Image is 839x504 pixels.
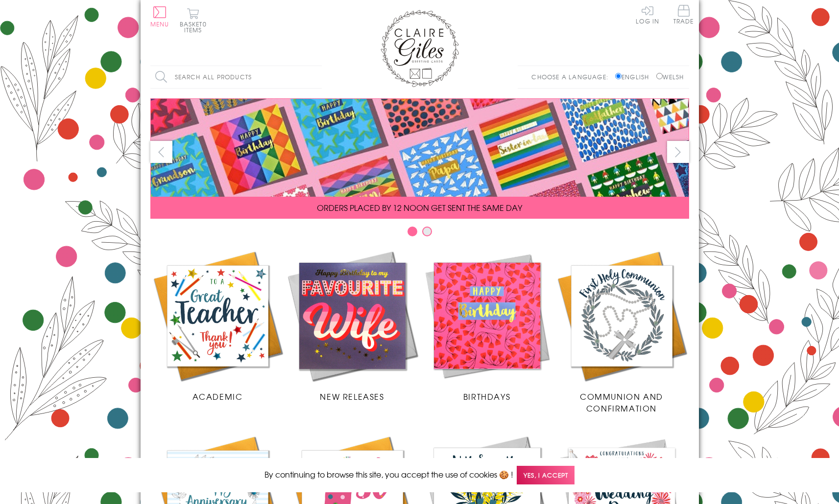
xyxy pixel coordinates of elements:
[381,10,459,87] img: Claire Giles Greetings Cards
[615,72,654,81] label: English
[150,226,689,241] div: Carousel Pagination
[150,6,169,27] button: Menu
[285,249,420,402] a: New Releases
[184,20,207,34] span: 0 items
[554,249,689,414] a: Communion and Confirmation
[667,141,689,163] button: next
[615,73,622,79] input: English
[531,72,613,81] p: Choose a language:
[192,390,243,402] span: Academic
[580,390,663,414] span: Communion and Confirmation
[312,66,322,88] input: Search
[180,8,207,33] button: Basket0 items
[463,390,510,402] span: Birthdays
[656,72,684,81] label: Welsh
[636,5,659,24] a: Log In
[420,249,554,402] a: Birthdays
[673,5,694,26] a: Trade
[673,5,694,24] span: Trade
[150,249,285,402] a: Academic
[150,141,172,163] button: prev
[517,466,575,485] span: Yes, I accept
[320,390,384,402] span: New Releases
[317,202,522,213] span: ORDERS PLACED BY 12 NOON GET SENT THE SAME DAY
[422,227,432,236] button: Carousel Page 2
[150,20,169,28] span: Menu
[150,66,322,88] input: Search all products
[408,227,417,236] button: Carousel Page 1 (Current Slide)
[656,73,663,79] input: Welsh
